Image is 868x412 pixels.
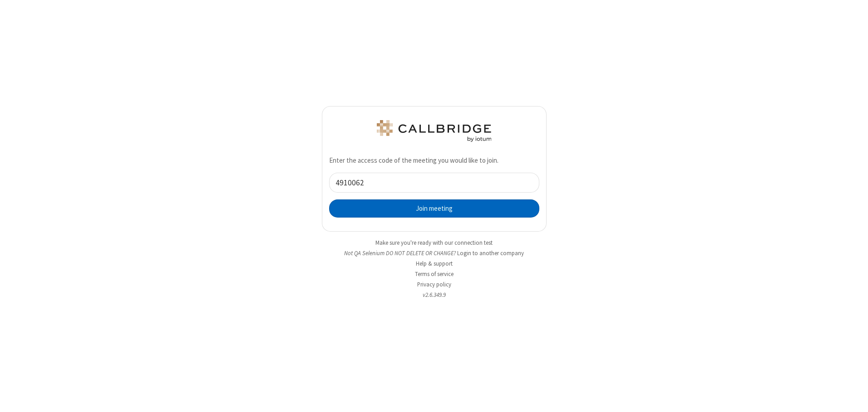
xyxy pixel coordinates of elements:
[329,155,539,166] p: Enter the access code of the meeting you would like to join.
[416,260,453,267] a: Help & support
[417,281,451,288] a: Privacy policy
[415,270,454,278] a: Terms of service
[329,173,539,193] input: Enter access code
[375,239,493,247] a: Make sure you're ready with our connection test
[329,199,539,218] button: Join meeting
[322,249,547,257] li: Not QA Selenium DO NOT DELETE OR CHANGE?
[375,120,493,142] img: QA Selenium DO NOT DELETE OR CHANGE
[457,249,524,257] button: Login to another company
[322,291,547,299] li: v2.6.349.9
